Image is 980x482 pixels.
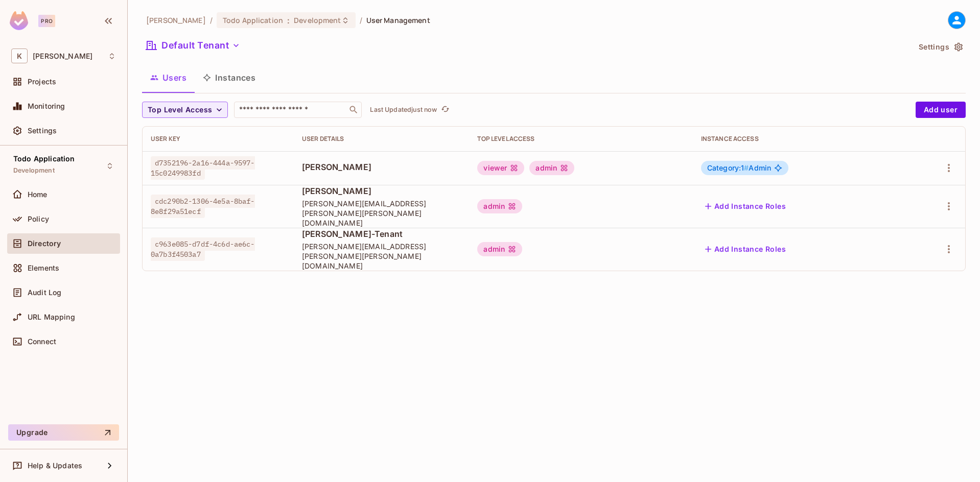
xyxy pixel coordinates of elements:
[302,199,461,228] span: [PERSON_NAME][EMAIL_ADDRESS][PERSON_NAME][PERSON_NAME][DOMAIN_NAME]
[28,462,82,470] span: Help & Updates
[529,161,574,175] div: admin
[302,161,461,173] span: [PERSON_NAME]
[477,199,522,213] div: admin
[302,185,461,197] span: [PERSON_NAME]
[28,127,57,135] span: Settings
[477,242,522,256] div: admin
[142,37,244,54] button: Default Tenant
[302,135,461,143] div: User Details
[38,15,55,27] div: Pro
[8,424,119,441] button: Upgrade
[294,15,341,25] span: Development
[151,237,255,261] span: c963e085-d7df-4c6d-ae6c-0a7b3f4503a7
[148,104,212,116] span: Top Level Access
[142,65,195,90] button: Users
[28,215,49,223] span: Policy
[13,166,55,175] span: Development
[302,228,461,239] span: [PERSON_NAME]-Tenant
[477,161,524,175] div: viewer
[287,16,290,25] span: :
[366,15,430,25] span: User Management
[915,39,966,55] button: Settings
[28,190,48,199] span: Home
[744,163,749,172] span: #
[142,102,228,118] button: Top Level Access
[28,338,56,346] span: Connect
[28,239,61,248] span: Directory
[195,65,264,90] button: Instances
[302,242,461,271] span: [PERSON_NAME][EMAIL_ADDRESS][PERSON_NAME][PERSON_NAME][DOMAIN_NAME]
[151,135,286,143] div: User Key
[370,106,437,114] p: Last Updated just now
[210,15,213,25] li: /
[28,78,56,86] span: Projects
[223,15,283,25] span: Todo Application
[701,241,790,257] button: Add Instance Roles
[701,135,893,143] div: Instance Access
[151,195,255,218] span: cdc290b2-1306-4e5a-8baf-8e8f29a51ecf
[11,49,28,63] span: K
[701,198,790,214] button: Add Instance Roles
[707,164,771,172] span: Admin
[146,15,206,25] span: the active workspace
[10,11,28,30] img: SReyMgAAAABJRU5ErkJggg==
[28,264,59,272] span: Elements
[151,156,255,180] span: d7352196-2a16-444a-9597-15c0249983fd
[13,155,75,163] span: Todo Application
[28,288,61,297] span: Audit Log
[28,102,65,110] span: Monitoring
[441,105,450,115] span: refresh
[707,163,749,172] span: Category:1
[477,135,684,143] div: Top Level Access
[360,15,362,25] li: /
[437,104,451,116] span: Click to refresh data
[916,102,966,118] button: Add user
[28,313,75,321] span: URL Mapping
[439,104,451,116] button: refresh
[33,52,92,60] span: Workspace: Kiewit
